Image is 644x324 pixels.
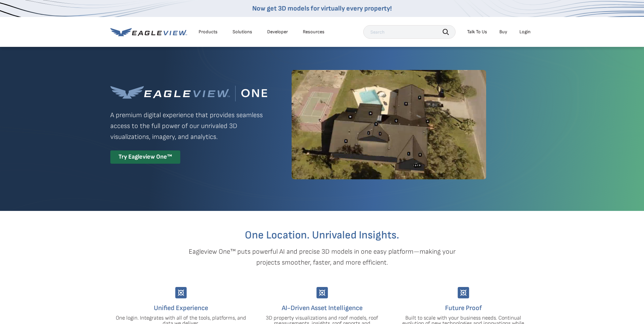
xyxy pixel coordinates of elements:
[175,287,187,299] img: Group-9744.svg
[458,287,469,299] img: Group-9744.svg
[199,29,218,35] div: Products
[115,230,529,241] h2: One Location. Unrivaled Insights.
[499,29,507,35] a: Buy
[363,25,456,39] input: Search
[110,150,180,164] div: Try Eagleview One™
[467,29,487,35] div: Talk To Us
[233,29,252,35] div: Solutions
[177,246,467,268] p: Eagleview One™ puts powerful AI and precise 3D models in one easy platform—making your projects s...
[398,303,529,313] h4: Future Proof
[115,303,246,313] h4: Unified Experience
[519,29,531,35] div: Login
[316,287,328,299] img: Group-9744.svg
[303,29,325,35] div: Resources
[110,110,267,142] p: A premium digital experience that provides seamless access to the full power of our unrivaled 3D ...
[110,86,267,102] img: Eagleview One™
[252,4,392,13] a: Now get 3D models for virtually every property!
[257,303,388,313] h4: AI-Driven Asset Intelligence
[267,29,288,35] a: Developer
